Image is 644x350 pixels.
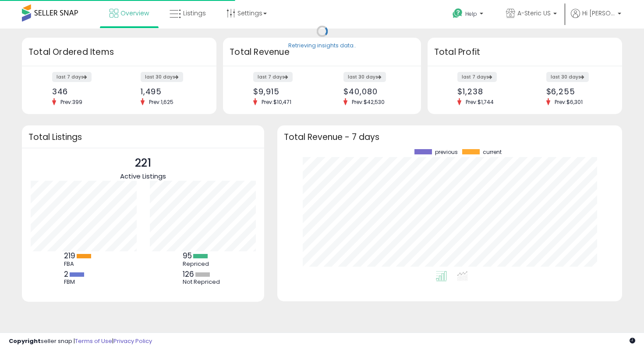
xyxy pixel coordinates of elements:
[64,261,103,268] div: FBA
[446,1,492,29] a: Help
[183,9,206,18] span: Listings
[517,9,551,18] span: A-Steric US
[9,337,152,346] div: seller snap | |
[253,87,315,96] div: $9,915
[75,337,112,345] a: Terms of Use
[9,337,41,345] strong: Copyright
[457,72,497,82] label: last 7 days
[145,98,178,106] span: Prev: 1,625
[288,42,356,50] div: Retrieving insights data..
[64,269,68,279] b: 2
[457,87,518,96] div: $1,238
[52,87,113,96] div: 346
[546,72,589,82] label: last 30 days
[120,171,166,181] span: Active Listings
[183,269,194,279] b: 126
[56,98,87,106] span: Prev: 399
[465,10,477,18] span: Help
[452,8,463,19] i: Get Help
[183,279,222,286] div: Not Repriced
[483,149,502,155] span: current
[141,72,183,82] label: last 30 days
[52,72,92,82] label: last 7 days
[120,155,166,171] p: 221
[284,134,616,140] h3: Total Revenue - 7 days
[343,72,386,82] label: last 30 days
[571,9,621,29] a: Hi [PERSON_NAME]
[183,261,222,268] div: Repriced
[434,46,616,58] h3: Total Profit
[253,72,293,82] label: last 7 days
[550,98,587,106] span: Prev: $6,301
[343,87,406,96] div: $40,080
[230,46,414,58] h3: Total Revenue
[64,250,75,261] b: 219
[582,9,615,18] span: Hi [PERSON_NAME]
[113,337,152,345] a: Privacy Policy
[183,250,192,261] b: 95
[120,9,149,18] span: Overview
[435,149,458,155] span: previous
[28,46,210,58] h3: Total Ordered Items
[347,98,389,106] span: Prev: $42,530
[461,98,498,106] span: Prev: $1,744
[257,98,296,106] span: Prev: $10,471
[64,279,103,286] div: FBM
[28,134,258,140] h3: Total Listings
[141,87,201,96] div: 1,495
[546,87,607,96] div: $6,255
